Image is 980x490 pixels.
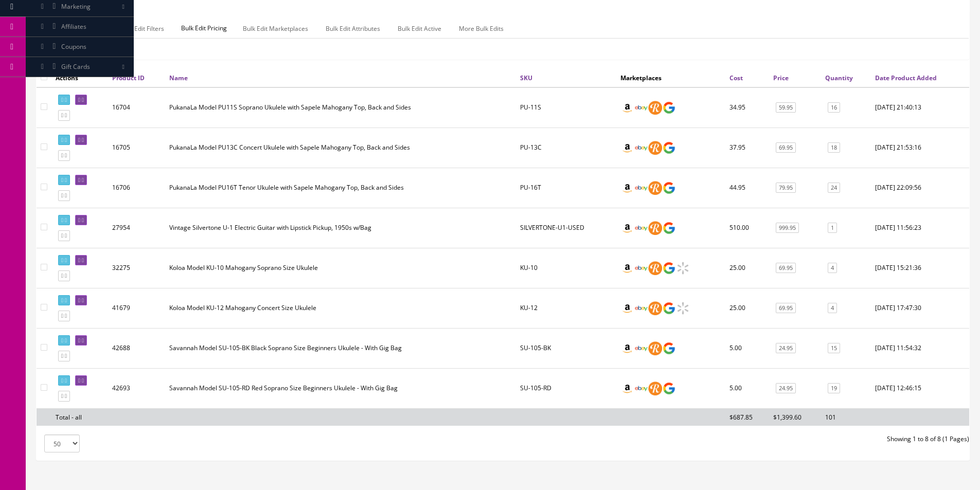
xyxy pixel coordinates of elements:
[725,248,769,288] td: 25.00
[634,181,648,195] img: ebay
[389,19,450,39] a: Bulk Edit Active
[165,368,516,408] td: Savannah Model SU-105-RD Red Soprano Size Beginners Ukulele - With Gig Bag
[634,382,648,395] img: ebay
[634,261,648,275] img: ebay
[648,181,662,195] img: reverb
[112,74,145,82] a: Product ID
[648,101,662,115] img: reverb
[26,17,134,37] a: Affiliates
[516,168,616,208] td: PU-16T
[662,301,676,315] img: google_shopping
[871,128,969,168] td: 2018-08-15 21:53:16
[108,168,165,208] td: 16706
[725,87,769,128] td: 34.95
[51,68,108,87] th: Actions
[776,343,796,354] a: 24.95
[634,101,648,115] img: ebay
[648,341,662,355] img: reverb
[317,19,388,39] a: Bulk Edit Attributes
[165,288,516,328] td: Koloa Model KU-12 Mahogany Concert Size Ukulele
[776,102,796,113] a: 59.95
[516,248,616,288] td: KU-10
[620,221,634,235] img: amazon
[828,102,840,113] a: 16
[108,288,165,328] td: 41679
[662,382,676,395] img: google_shopping
[662,341,676,355] img: google_shopping
[620,101,634,115] img: amazon
[235,19,316,39] a: Bulk Edit Marketplaces
[871,87,969,128] td: 2018-08-15 21:40:13
[828,142,840,153] a: 18
[662,141,676,155] img: google_shopping
[648,382,662,395] img: reverb
[776,183,796,193] a: 79.95
[620,141,634,155] img: amazon
[828,383,840,394] a: 19
[516,128,616,168] td: PU-13C
[516,208,616,248] td: SILVERTONE-U1-USED
[776,383,796,394] a: 24.95
[634,341,648,355] img: ebay
[108,208,165,248] td: 27954
[165,87,516,128] td: PukanaLa Model PU11S Soprano Ukulele with Sapele Mahogany Top, Back and Sides
[648,261,662,275] img: reverb
[516,368,616,408] td: SU-105-RD
[108,328,165,368] td: 42688
[108,248,165,288] td: 32275
[725,128,769,168] td: 37.95
[776,223,799,233] a: 999.95
[776,303,796,314] a: 69.95
[61,22,86,31] span: Affiliates
[108,128,165,168] td: 16705
[828,263,837,274] a: 4
[662,101,676,115] img: google_shopping
[173,19,235,38] span: Bulk Edit Pricing
[108,368,165,408] td: 42693
[620,261,634,275] img: amazon
[451,19,512,39] a: More Bulk Edits
[634,141,648,155] img: ebay
[165,328,516,368] td: Savannah Model SU-105-BK Black Soprano Size Beginners Ukulele - With Gig Bag
[662,261,676,275] img: google_shopping
[871,248,969,288] td: 2022-11-17 15:21:36
[676,301,690,315] img: walmart
[725,328,769,368] td: 5.00
[871,288,969,328] td: 2025-03-10 17:47:30
[725,288,769,328] td: 25.00
[828,303,837,314] a: 4
[828,343,840,354] a: 15
[725,408,769,426] td: $687.85
[725,208,769,248] td: 510.00
[26,37,134,57] a: Coupons
[108,87,165,128] td: 16704
[828,183,840,193] a: 24
[165,208,516,248] td: Vintage Silvertone U-1 Electric Guitar with Lipstick Pickup, 1950s w/Bag
[725,368,769,408] td: 5.00
[662,221,676,235] img: google_shopping
[871,368,969,408] td: 2025-06-24 12:46:15
[516,328,616,368] td: SU-105-BK
[871,208,969,248] td: 2021-09-13 11:56:23
[871,168,969,208] td: 2018-08-15 22:09:56
[828,223,837,233] a: 1
[620,382,634,395] img: amazon
[165,168,516,208] td: PukanaLa Model PU16T Tenor Ukulele with Sapele Mahogany Top, Back and Sides
[875,74,937,82] a: Date Product Added
[503,434,977,444] div: Showing 1 to 8 of 8 (1 Pages)
[61,42,86,51] span: Coupons
[825,74,853,82] a: Quantity
[616,68,725,87] th: Marketplaces
[634,221,648,235] img: ebay
[725,168,769,208] td: 44.95
[871,328,969,368] td: 2025-06-24 11:54:32
[662,181,676,195] img: google_shopping
[516,87,616,128] td: PU-11S
[648,141,662,155] img: reverb
[776,142,796,153] a: 69.95
[773,74,789,82] a: Price
[61,62,90,71] span: Gift Cards
[51,408,108,426] td: Total - all
[769,408,821,426] td: $1,399.60
[821,408,871,426] td: 101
